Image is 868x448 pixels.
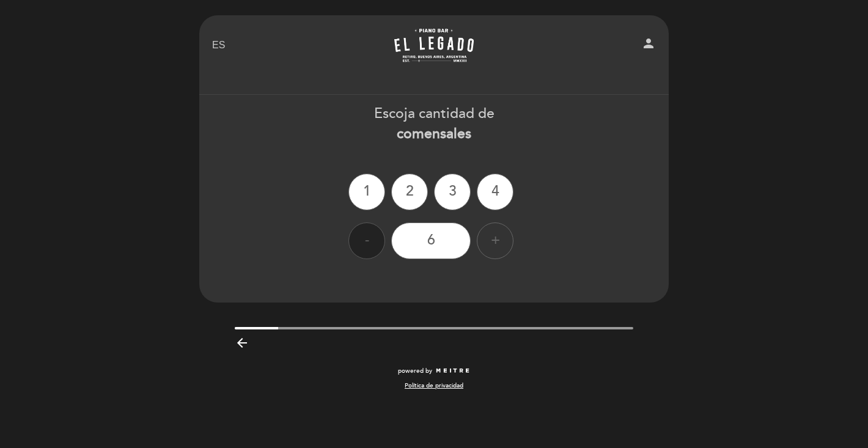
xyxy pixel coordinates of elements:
[641,36,656,51] i: person
[397,125,471,142] b: comensales
[398,367,470,375] a: powered by
[477,222,513,259] div: +
[434,174,471,210] div: 3
[477,174,513,210] div: 4
[348,222,385,259] div: -
[348,174,385,210] div: 1
[199,104,669,144] div: Escoja cantidad de
[235,336,249,350] i: arrow_backward
[405,381,463,390] a: Política de privacidad
[641,36,656,55] button: person
[398,367,432,375] span: powered by
[358,29,510,62] a: El Legado Piano Bar
[435,368,470,374] img: MEITRE
[391,174,428,210] div: 2
[391,222,471,259] div: 6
